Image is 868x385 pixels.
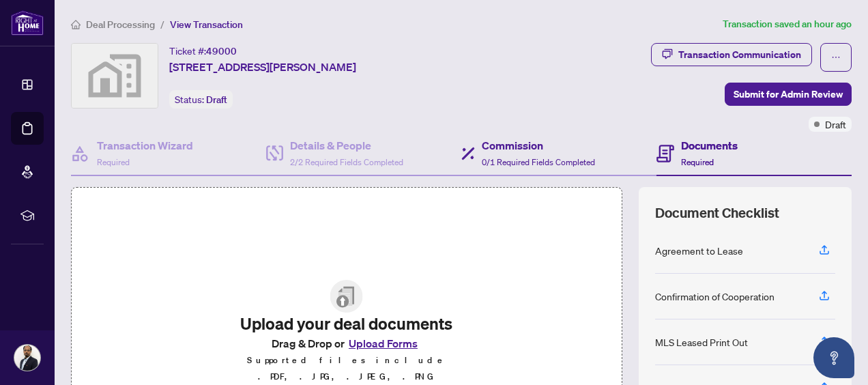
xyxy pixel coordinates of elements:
[160,16,164,32] li: /
[813,337,854,378] button: Open asap
[71,20,81,29] span: home
[86,18,155,31] span: Deal Processing
[97,137,193,154] h4: Transaction Wizard
[11,10,44,35] img: logo
[482,137,595,154] h4: Commission
[236,313,457,334] h2: Upload your deal documents
[72,44,158,108] img: svg%3e
[723,16,852,32] article: Transaction saved an hour ago
[169,59,356,75] span: [STREET_ADDRESS][PERSON_NAME]
[655,334,748,350] div: MLS Leased Print Out
[681,137,738,154] h4: Documents
[206,45,237,57] span: 49000
[725,83,852,106] button: Submit for Admin Review
[290,157,403,167] span: 2/2 Required Fields Completed
[272,334,422,352] span: Drag & Drop or
[655,203,779,223] span: Document Checklist
[14,345,40,371] img: Profile Icon
[651,43,812,66] button: Transaction Communication
[681,157,714,167] span: Required
[169,43,237,59] div: Ticket #:
[655,289,775,304] div: Confirmation of Cooperation
[482,157,595,167] span: 0/1 Required Fields Completed
[169,90,233,109] div: Status:
[330,280,363,313] img: File Upload
[345,334,422,352] button: Upload Forms
[170,18,243,31] span: View Transaction
[831,53,841,62] span: ellipsis
[97,157,130,167] span: Required
[655,243,743,258] div: Agreement to Lease
[678,44,801,66] div: Transaction Communication
[734,83,843,105] span: Submit for Admin Review
[290,137,403,154] h4: Details & People
[825,117,846,132] span: Draft
[206,94,227,106] span: Draft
